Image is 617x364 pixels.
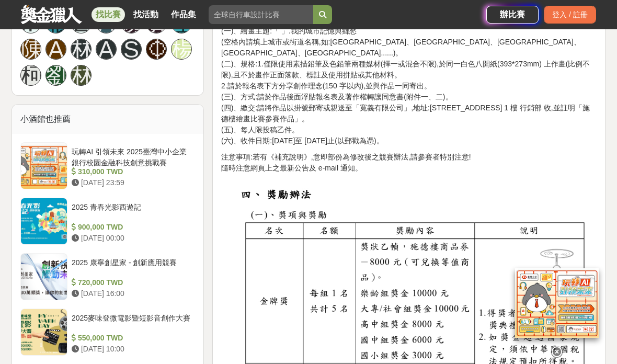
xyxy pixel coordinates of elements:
[72,333,191,344] div: 550,000 TWD
[72,344,191,355] div: [DATE] 10:00
[72,202,191,222] div: 2025 青春光影西遊記
[96,39,117,60] a: A
[20,65,41,86] a: 柯
[121,39,142,60] a: S
[72,233,191,244] div: [DATE] 00:00
[129,7,163,22] a: 找活動
[92,7,125,22] a: 找比賽
[72,177,191,188] div: [DATE] 23:59
[167,7,200,22] a: 作品集
[146,39,167,60] a: ⏀
[72,166,191,177] div: 310,000 TWD
[20,198,195,245] a: 2025 青春光影西遊記 900,000 TWD [DATE] 00:00
[20,309,195,356] a: 2025麥味登微電影暨短影音創作大賽 550,000 TWD [DATE] 10:00
[171,39,192,60] a: 楊
[20,253,195,300] a: 2025 康寧創星家 - 創新應用競賽 720,000 TWD [DATE] 16:00
[209,5,313,24] input: 全球自行車設計比賽
[515,268,599,338] img: d2146d9a-e6f6-4337-9592-8cefde37ba6b.png
[72,277,191,288] div: 720,000 TWD
[221,15,597,146] p: (一)、繪畫主題:「 」.我的城市記憶與鄉愁 (空格內請填上城市或街道名稱,如:[GEOGRAPHIC_DATA]、[GEOGRAPHIC_DATA]、[GEOGRAPHIC_DATA]、[GE...
[71,39,92,60] a: 林
[71,65,92,86] a: 林
[72,288,191,299] div: [DATE] 16:00
[221,152,597,174] p: 注意事項:若有《補充說明》,意即部份為修改後之競賽辦法,請參賽者特別注意! 隨時注意網頁上之最新公告及 e-mail 通知。
[72,146,191,166] div: 玩轉AI 引領未來 2025臺灣中小企業銀行校園金融科技創意挑戰賽
[45,65,66,86] a: 劉
[72,222,191,233] div: 900,000 TWD
[12,105,203,134] div: 小酒館也推薦
[544,6,596,24] div: 登入 / 註冊
[72,257,191,277] div: 2025 康寧創星家 - 創新應用競賽
[45,39,66,60] a: A
[20,39,41,60] a: 陳
[486,6,539,24] a: 辦比賽
[72,313,191,333] div: 2025麥味登微電影暨短影音創作大賽
[20,142,195,189] a: 玩轉AI 引領未來 2025臺灣中小企業銀行校園金融科技創意挑戰賽 310,000 TWD [DATE] 23:59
